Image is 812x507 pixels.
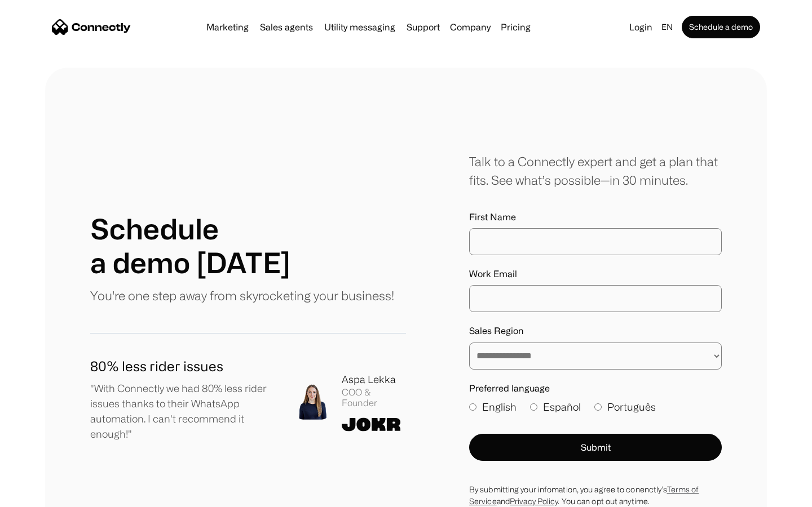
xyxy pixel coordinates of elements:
a: Login [625,19,657,35]
label: First Name [469,212,722,223]
h1: 80% less rider issues [90,356,276,376]
a: Utility messaging [320,23,400,32]
button: Submit [469,434,722,461]
h1: Schedule a demo [DATE] [90,212,290,279]
input: English [469,403,476,411]
label: English [469,399,517,415]
a: Terms of Service [469,485,699,505]
div: Company [450,19,491,35]
label: Work Email [469,269,722,279]
div: Aspa Lekka [342,372,406,387]
label: Preferred language [469,383,722,394]
div: en [661,19,673,35]
div: COO & Founder [342,387,406,408]
a: Privacy Policy [510,497,558,505]
label: Sales Region [469,326,722,336]
a: Pricing [496,23,535,32]
input: Español [530,403,537,411]
input: Português [594,403,602,411]
label: Español [530,399,581,415]
div: By submitting your infomation, you agree to conenctly’s and . You can opt out anytime. [469,483,722,507]
a: Sales agents [255,23,317,32]
a: Schedule a demo [682,16,760,38]
p: You're one step away from skyrocketing your business! [90,286,394,305]
p: "With Connectly we had 80% less rider issues thanks to their WhatsApp automation. I can't recomme... [90,381,276,442]
label: Português [594,399,656,415]
a: Marketing [202,23,253,32]
a: Support [402,23,444,32]
div: Talk to a Connectly expert and get a plan that fits. See what’s possible—in 30 minutes. [469,152,722,189]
